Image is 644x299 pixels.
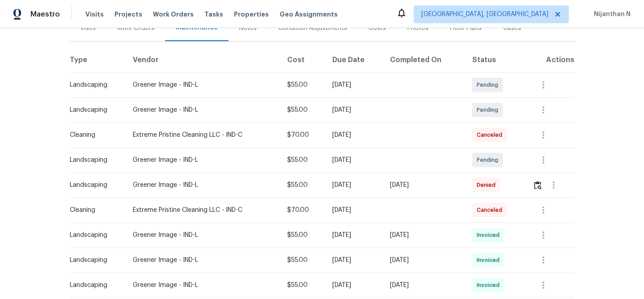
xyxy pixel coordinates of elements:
[80,24,96,33] div: Visits
[332,156,376,164] div: [DATE]
[133,181,273,190] div: Greener Image - IND-L
[332,256,376,265] div: [DATE]
[280,47,325,72] th: Cost
[70,206,119,215] div: Cleaning
[525,47,575,72] th: Actions
[280,10,338,19] span: Geo Assignments
[534,181,542,190] img: Review Icon
[133,105,273,114] div: Greener Image - IND-L
[407,24,428,33] div: Photos
[204,11,223,17] span: Tasks
[332,105,376,114] div: [DATE]
[133,256,273,265] div: Greener Image - IND-L
[477,281,503,290] span: Invoiced
[477,80,502,89] span: Pending
[287,256,318,265] div: $55.00
[69,47,126,72] th: Type
[133,131,273,139] div: Extreme Pristine Cleaning LLC - IND-C
[30,10,60,19] span: Maestro
[133,80,273,89] div: Greener Image - IND-L
[287,206,318,215] div: $70.00
[234,10,269,19] span: Properties
[70,231,119,240] div: Landscaping
[153,10,194,19] span: Work Orders
[287,105,318,114] div: $55.00
[133,231,273,240] div: Greener Image - IND-L
[70,156,119,164] div: Landscaping
[477,231,503,240] span: Invoiced
[421,10,548,19] span: [GEOGRAPHIC_DATA], [GEOGRAPHIC_DATA]
[287,231,318,240] div: $55.00
[477,256,503,265] span: Invoiced
[287,281,318,290] div: $55.00
[278,24,347,33] div: Condition Adjustments
[332,231,376,240] div: [DATE]
[390,231,458,240] div: [DATE]
[287,156,318,164] div: $55.00
[450,24,482,33] div: Floor Plans
[477,105,502,114] span: Pending
[126,47,280,72] th: Vendor
[477,206,506,215] span: Canceled
[390,281,458,290] div: [DATE]
[477,181,499,190] span: Denied
[332,80,376,89] div: [DATE]
[383,47,465,72] th: Completed On
[332,181,376,190] div: [DATE]
[332,131,376,139] div: [DATE]
[133,206,273,215] div: Extreme Pristine Cleaning LLC - IND-C
[287,131,318,139] div: $70.00
[70,256,119,265] div: Landscaping
[287,80,318,89] div: $55.00
[114,10,142,19] span: Projects
[533,174,543,196] button: Review Icon
[332,206,376,215] div: [DATE]
[390,256,458,265] div: [DATE]
[85,10,104,19] span: Visits
[325,47,383,72] th: Due Date
[465,47,526,72] th: Status
[133,281,273,290] div: Greener Image - IND-L
[239,24,257,33] div: Notes
[369,24,386,33] div: Costs
[70,131,119,139] div: Cleaning
[133,156,273,164] div: Greener Image - IND-L
[287,181,318,190] div: $55.00
[332,281,376,290] div: [DATE]
[503,24,521,33] div: Cases
[390,181,458,190] div: [DATE]
[70,105,119,114] div: Landscaping
[117,24,154,33] div: Work Orders
[70,281,119,290] div: Landscaping
[477,131,506,139] span: Canceled
[70,80,119,89] div: Landscaping
[70,181,119,190] div: Landscaping
[477,156,502,164] span: Pending
[590,10,631,19] span: Nijanthan N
